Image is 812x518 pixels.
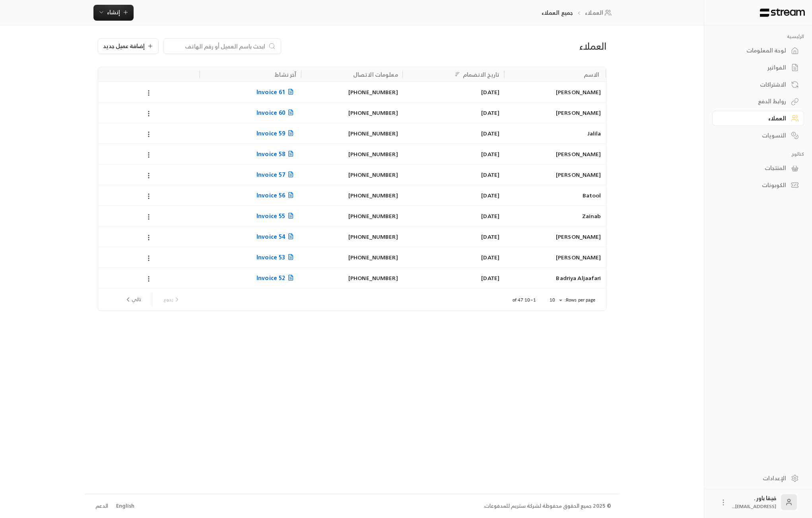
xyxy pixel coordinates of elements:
p: جميع العملاء [542,9,573,17]
a: الاشتراكات [712,77,804,92]
a: العملاء [712,111,804,126]
div: [DATE] [408,82,499,102]
span: Invoice 57 [256,170,296,180]
div: [DATE] [408,102,499,123]
img: Logo [759,8,806,17]
div: [PHONE_NUMBER] [306,82,398,102]
div: العملاء [442,40,606,52]
span: Invoice 61 [256,87,296,97]
a: الكوبونات [712,178,804,193]
div: Badriya Aljaafari [509,268,601,288]
div: [DATE] [408,247,499,267]
div: الاشتراكات [722,81,786,89]
span: Invoice 59 [256,128,296,138]
div: آخر نشاط [275,70,296,79]
div: العملاء [722,114,786,122]
span: [EMAIL_ADDRESS].... [732,502,776,510]
a: الدعم [93,499,111,513]
div: [PHONE_NUMBER] [306,247,398,267]
input: ابحث باسم العميل أو رقم الهاتف [169,42,266,50]
div: فيقا باور . [732,494,776,510]
nav: breadcrumb [542,9,614,17]
div: معلومات الاتصال [353,70,398,79]
div: [DATE] [408,268,499,288]
div: Batool [509,185,601,205]
button: إنشاء [93,5,134,21]
div: 10 [546,295,565,305]
span: Invoice 52 [256,273,296,283]
div: التسويات [722,131,786,139]
div: [DATE] [408,144,499,164]
div: Zainab [509,206,601,226]
span: Invoice 53 [256,252,296,262]
span: Invoice 60 [256,108,296,118]
div: [PHONE_NUMBER] [306,226,398,247]
div: لوحة المعلومات [722,46,786,54]
p: 1–10 of 47 [513,297,536,303]
div: [DATE] [408,123,499,143]
div: [PHONE_NUMBER] [306,206,398,226]
div: [PHONE_NUMBER] [306,102,398,123]
span: إضافة عميل جديد [103,43,145,49]
span: Invoice 58 [256,149,296,159]
span: إنشاء [107,7,120,17]
div: Jalila [509,123,601,143]
p: الرئيسية [712,33,804,40]
a: العملاء [585,9,614,17]
button: next page [121,293,144,306]
div: [PHONE_NUMBER] [306,144,398,164]
div: الفواتير [722,64,786,72]
a: روابط الدفع [712,94,804,109]
div: المنتجات [722,164,786,172]
div: [PERSON_NAME] [509,102,601,123]
a: الإعدادات [712,470,804,486]
a: لوحة المعلومات [712,43,804,58]
div: © 2025 جميع الحقوق محفوظة لشركة ستريم للمدفوعات. [484,502,611,510]
span: Invoice 56 [256,190,296,200]
div: [DATE] [408,185,499,205]
p: Rows per page: [565,297,596,303]
div: [DATE] [408,164,499,185]
div: [PHONE_NUMBER] [306,164,398,185]
div: [PERSON_NAME] [509,144,601,164]
div: [DATE] [408,206,499,226]
span: Invoice 55 [256,211,296,221]
p: كتالوج [712,151,804,157]
div: [PERSON_NAME] [509,164,601,185]
div: [PERSON_NAME] [509,226,601,247]
div: [PHONE_NUMBER] [306,123,398,143]
div: [PHONE_NUMBER] [306,185,398,205]
div: [PERSON_NAME] [509,82,601,102]
div: الإعدادات [722,474,786,482]
span: Invoice 54 [256,232,296,242]
div: [PHONE_NUMBER] [306,268,398,288]
button: Sort [453,70,462,79]
div: روابط الدفع [722,97,786,105]
div: [PERSON_NAME] [509,247,601,267]
div: الاسم [584,70,600,79]
a: التسويات [712,128,804,143]
button: إضافة عميل جديد [98,38,159,54]
div: الكوبونات [722,181,786,189]
div: تاريخ الانضمام [463,70,500,79]
div: [DATE] [408,226,499,247]
a: المنتجات [712,160,804,176]
div: English [116,502,134,510]
a: الفواتير [712,60,804,75]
